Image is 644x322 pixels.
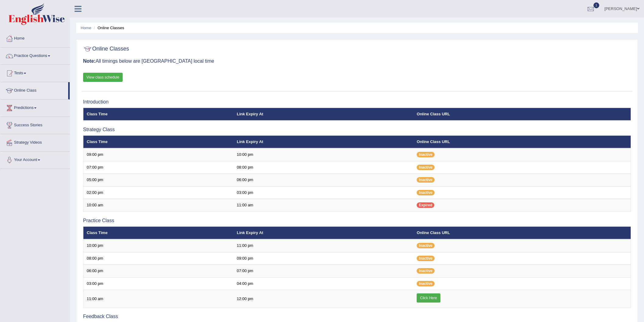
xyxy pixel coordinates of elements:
td: 03:00 pm [83,277,234,290]
th: Link Expiry At [233,226,413,239]
h2: Online Classes [83,44,129,54]
td: 10:00 pm [83,239,234,252]
span: Inactive [417,243,435,248]
a: Practice Questions [0,47,70,63]
th: Class Time [83,135,234,148]
span: Inactive [417,190,435,195]
a: Home [0,30,70,45]
a: Online Class [0,82,68,97]
td: 11:00 pm [233,239,413,252]
a: Predictions [0,100,70,115]
span: 1 [593,2,600,8]
th: Online Class URL [413,135,631,148]
span: Inactive [417,281,435,286]
td: 04:00 pm [233,277,413,290]
td: 05:00 pm [83,174,234,187]
h3: Introduction [83,99,631,105]
td: 09:00 pm [83,148,234,161]
span: Inactive [417,165,435,170]
b: Note: [83,58,96,64]
a: Success Stories [0,117,70,132]
th: Class Time [83,226,234,239]
span: Inactive [417,256,435,261]
h3: Strategy Class [83,127,631,132]
td: 07:00 pm [83,161,234,174]
td: 08:00 pm [233,161,413,174]
a: View class schedule [83,73,123,82]
td: 06:00 pm [233,174,413,187]
td: 03:00 pm [233,186,413,199]
a: Click Here [417,293,440,303]
h3: Practice Class [83,218,631,223]
a: Strategy Videos [0,134,70,149]
td: 11:00 am [83,290,234,308]
td: 07:00 pm [233,265,413,278]
td: 08:00 pm [83,252,234,265]
h3: Feedback Class [83,314,631,319]
a: Home [81,26,91,30]
td: 11:00 am [233,199,413,212]
th: Online Class URL [413,226,631,239]
span: Expired [417,202,434,208]
td: 12:00 pm [233,290,413,308]
td: 09:00 pm [233,252,413,265]
th: Link Expiry At [233,108,413,121]
td: 02:00 pm [83,186,234,199]
span: Inactive [417,177,435,183]
span: Inactive [417,152,435,157]
a: Your Account [0,152,70,167]
h3: All timings below are [GEOGRAPHIC_DATA] local time [83,58,631,64]
span: Inactive [417,268,435,274]
td: 10:00 am [83,199,234,212]
th: Link Expiry At [233,135,413,148]
th: Online Class URL [413,108,631,121]
li: Online Classes [92,25,124,31]
td: 10:00 pm [233,148,413,161]
th: Class Time [83,108,234,121]
a: Tests [0,65,70,80]
td: 06:00 pm [83,265,234,278]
